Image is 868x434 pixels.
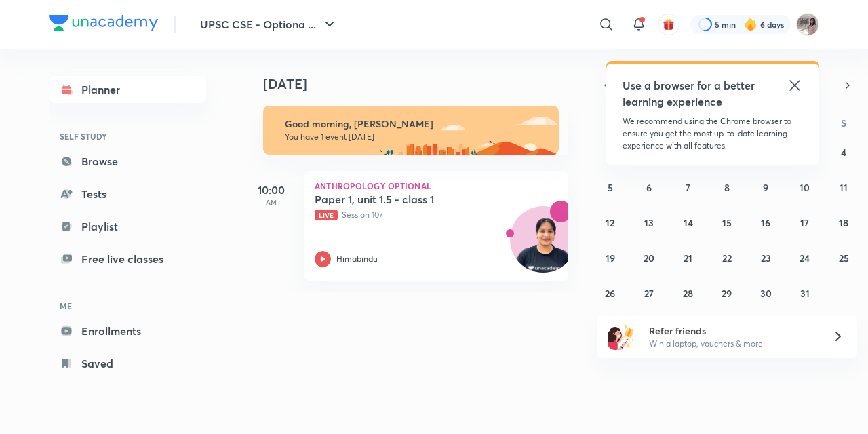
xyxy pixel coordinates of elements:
p: Win a laptop, vouchers & more [649,338,816,350]
button: October 27, 2025 [638,282,660,304]
abbr: October 11, 2025 [840,181,848,194]
button: October 24, 2025 [794,247,816,269]
a: Tests [49,180,206,208]
p: We recommend using the Chrome browser to ensure you get the most up-to-date learning experience w... [623,115,803,152]
button: October 11, 2025 [833,176,854,198]
p: Himabindu [336,253,378,265]
abbr: October 13, 2025 [644,216,654,229]
h6: Refer friends [649,323,816,338]
button: October 10, 2025 [794,176,816,198]
button: avatar [658,14,679,35]
abbr: October 18, 2025 [839,216,848,229]
a: Saved [49,350,206,377]
abbr: October 6, 2025 [646,181,652,194]
abbr: October 19, 2025 [606,252,615,264]
button: October 16, 2025 [755,212,776,233]
abbr: October 28, 2025 [683,287,693,300]
abbr: October 4, 2025 [841,146,846,159]
abbr: October 20, 2025 [644,252,654,264]
button: October 28, 2025 [677,282,699,304]
button: October 31, 2025 [794,282,816,304]
abbr: October 22, 2025 [722,252,732,264]
img: Avatar [511,214,576,279]
abbr: October 25, 2025 [839,252,849,264]
button: October 21, 2025 [677,247,699,269]
button: October 20, 2025 [638,247,660,269]
abbr: October 23, 2025 [761,252,771,264]
p: Session 107 [315,209,528,221]
h6: ME [49,294,206,317]
h6: SELF STUDY [49,125,206,148]
button: October 18, 2025 [833,212,854,233]
abbr: October 8, 2025 [724,181,730,194]
h6: Good morning, [PERSON_NAME] [285,118,547,130]
abbr: October 31, 2025 [800,287,810,300]
button: October 13, 2025 [638,212,660,233]
button: October 7, 2025 [677,176,699,198]
abbr: October 27, 2025 [644,287,654,300]
abbr: October 16, 2025 [761,216,770,229]
button: October 15, 2025 [716,212,738,233]
abbr: October 17, 2025 [800,216,809,229]
button: October 25, 2025 [833,247,854,269]
h4: [DATE] [263,76,582,92]
h5: Use a browser for a better learning experience [623,77,757,110]
button: October 4, 2025 [833,141,854,163]
abbr: October 29, 2025 [722,287,732,300]
p: Anthropology Optional [315,182,557,190]
button: October 23, 2025 [755,247,776,269]
a: Free live classes [49,245,206,273]
abbr: October 24, 2025 [800,252,810,264]
a: Browse [49,148,206,175]
button: October 17, 2025 [794,212,816,233]
img: avatar [663,18,675,31]
button: October 30, 2025 [755,282,776,304]
img: referral [608,323,635,350]
a: Enrollments [49,317,206,344]
h5: 10:00 [244,182,298,198]
button: October 19, 2025 [599,247,621,269]
button: October 5, 2025 [599,176,621,198]
abbr: October 10, 2025 [800,181,810,194]
a: Planner [49,76,206,103]
button: October 29, 2025 [716,282,738,304]
abbr: October 30, 2025 [760,287,772,300]
abbr: October 7, 2025 [686,181,690,194]
button: October 12, 2025 [599,212,621,233]
abbr: October 9, 2025 [763,181,768,194]
img: streak [744,18,757,31]
a: Company Logo [49,15,158,35]
button: October 26, 2025 [599,282,621,304]
span: Live [315,210,338,220]
h5: Paper 1, unit 1.5 - class 1 [315,193,484,206]
button: October 14, 2025 [677,212,699,233]
abbr: October 12, 2025 [606,216,614,229]
img: Company Logo [49,15,158,31]
abbr: October 14, 2025 [684,216,693,229]
button: October 22, 2025 [716,247,738,269]
abbr: October 15, 2025 [722,216,732,229]
abbr: October 5, 2025 [608,181,613,194]
button: UPSC CSE - Optiona ... [192,11,346,38]
img: morning [263,106,559,155]
img: Subhashree Rout [796,13,819,36]
a: Playlist [49,213,206,240]
abbr: Saturday [841,117,846,130]
p: You have 1 event [DATE] [285,132,547,142]
button: October 9, 2025 [755,176,776,198]
abbr: October 21, 2025 [684,252,692,264]
abbr: October 26, 2025 [605,287,615,300]
p: AM [244,198,298,206]
button: October 6, 2025 [638,176,660,198]
button: October 8, 2025 [716,176,738,198]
